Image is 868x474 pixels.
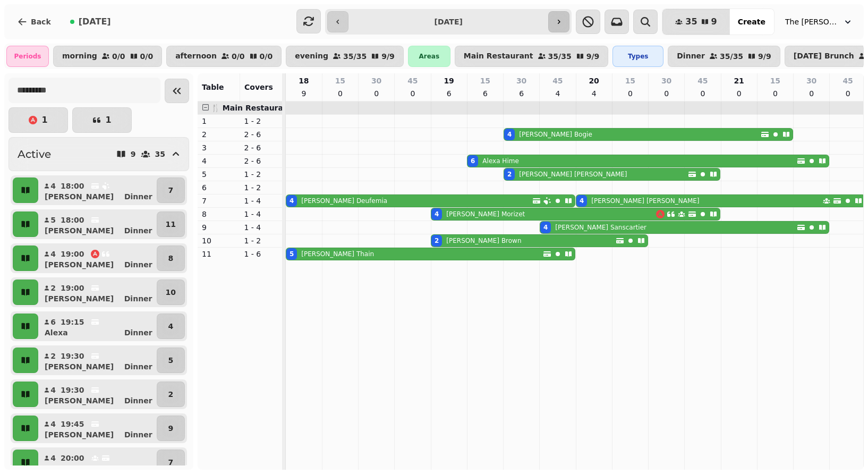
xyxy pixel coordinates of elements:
button: 4 [157,314,185,339]
p: 1 - 4 [244,196,278,206]
button: 219:00[PERSON_NAME]Dinner [40,280,155,305]
p: 19:00 [61,283,84,293]
p: 0 [626,88,634,99]
p: [PERSON_NAME] [45,429,114,440]
span: 🍴 Main Restaurant [211,104,292,112]
p: 0 / 0 [260,53,273,60]
button: 518:00[PERSON_NAME]Dinner [40,211,155,237]
button: evening35/359/9 [286,46,404,67]
p: [PERSON_NAME] [45,293,114,304]
button: 1 [72,107,132,133]
button: 418:00[PERSON_NAME]Dinner [40,177,155,203]
p: 10 [166,287,176,298]
p: 0 [844,88,852,99]
span: Table [202,83,224,91]
p: 6 [50,317,56,327]
p: 5 [202,169,236,180]
div: 4 [580,197,584,205]
div: 6 [471,157,475,165]
span: 9 [711,18,717,26]
p: 18 [299,75,309,86]
p: 6 [517,88,526,99]
p: 1 - 2 [244,169,278,180]
p: 1 [41,116,47,124]
p: 5 [50,215,56,225]
div: 2 [507,170,512,179]
div: 5 [290,250,294,258]
p: afternoon [175,52,217,61]
p: 35 / 35 [548,53,572,60]
button: 419:45[PERSON_NAME]Dinner [40,416,155,441]
p: [PERSON_NAME] [45,191,114,202]
div: 4 [543,223,548,232]
p: 9 [131,150,136,158]
div: 2 [435,236,439,245]
p: [PERSON_NAME] [45,225,114,236]
button: 219:30[PERSON_NAME]Dinner [40,348,155,373]
button: Main Restaurant35/359/9 [455,46,608,67]
p: 35 / 35 [343,53,367,60]
p: Dinner [124,293,152,304]
p: [PERSON_NAME] [45,259,114,270]
p: 5 [168,355,173,366]
p: 30 [806,75,816,86]
button: 9 [157,416,185,441]
p: 7 [168,457,173,468]
span: The [PERSON_NAME] Nook [785,16,838,27]
p: 0 [409,88,417,99]
div: 4 [290,197,294,205]
p: 11 [166,219,176,230]
p: 9 / 9 [381,53,395,60]
p: [PERSON_NAME] Thain [301,250,374,258]
p: [PERSON_NAME] [45,395,114,406]
p: 19:45 [61,419,84,429]
p: 6 [481,88,489,99]
p: 1 - 6 [244,249,278,259]
p: 9 [300,88,308,99]
p: [PERSON_NAME] [45,361,114,372]
div: 4 [507,130,512,139]
p: Dinner [124,361,152,372]
span: Create [738,18,765,26]
button: Dinner35/359/9 [668,46,780,67]
p: Dinner [124,259,152,270]
p: 1 - 2 [244,235,278,246]
p: 45 [843,75,853,86]
p: 20:00 [61,453,84,463]
p: morning [62,52,97,61]
button: Active935 [8,137,189,171]
p: 21 [734,75,744,86]
p: [PERSON_NAME] [PERSON_NAME] [519,170,627,179]
button: 2 [157,382,185,407]
p: 15 [335,75,345,86]
p: 18:00 [61,215,84,225]
p: 2 - 6 [244,142,278,153]
p: 2 [202,129,236,140]
p: evening [295,52,328,61]
button: 419:30[PERSON_NAME]Dinner [40,382,155,407]
p: 4 [50,181,56,191]
p: 2 - 6 [244,156,278,166]
p: 35 [155,150,165,158]
p: 1 - 2 [244,182,278,193]
h2: Active [18,147,51,162]
p: 20 [589,75,599,86]
span: Back [31,18,51,26]
p: 6 [445,88,453,99]
span: 35 [685,18,697,26]
p: 19:00 [61,249,84,259]
p: 19 [444,75,454,86]
p: Alexa [45,327,68,338]
button: Back [8,9,59,35]
p: [PERSON_NAME] Morizet [446,210,525,218]
p: 0 [336,88,344,99]
p: 35 / 35 [720,53,743,60]
p: 3 [202,142,236,153]
p: 2 - 6 [244,129,278,140]
p: 9 [168,423,173,434]
p: Dinner [677,52,705,61]
div: 4 [435,210,439,218]
p: 0 [771,88,779,99]
div: Periods [6,46,49,67]
p: Dinner [124,395,152,406]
